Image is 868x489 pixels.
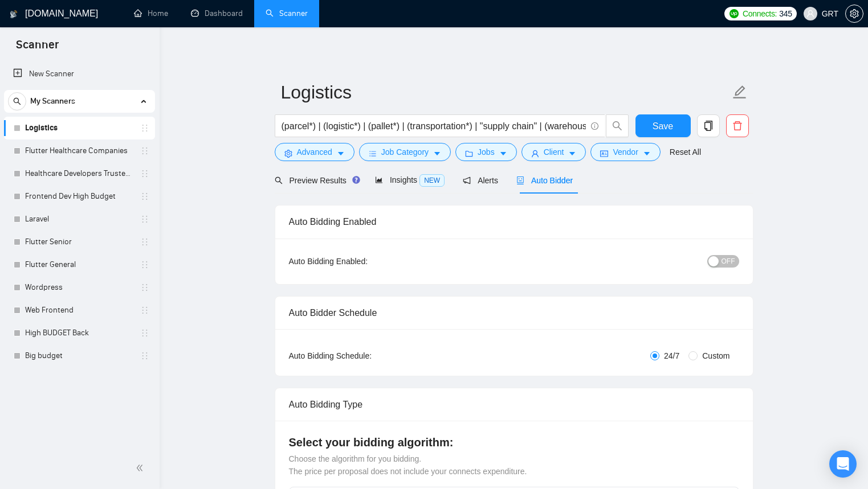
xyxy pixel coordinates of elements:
[613,146,638,158] span: Vendor
[351,175,361,185] div: Tooltip anchor
[829,450,857,478] div: Open Intercom Messenger
[478,146,495,158] span: Jobs
[9,97,26,105] span: search
[516,176,524,184] span: robot
[191,9,243,18] a: dashboardDashboard
[13,63,146,85] a: New Scanner
[30,90,75,113] span: My Scanners
[25,322,133,344] a: High BUDGET Back
[846,9,863,18] span: setting
[670,146,701,158] a: Reset All
[282,119,586,133] input: Search Freelance Jobs...
[779,7,792,20] span: 345
[499,149,507,158] span: caret-down
[140,306,149,315] span: holder
[433,149,441,158] span: caret-down
[25,253,133,276] a: Flutter General
[10,5,18,23] img: logo
[606,121,628,131] span: search
[375,175,445,184] span: Insights
[289,434,739,450] h4: Select your bidding algorithm:
[375,176,383,184] span: area-chart
[140,328,149,338] span: holder
[653,119,673,133] span: Save
[845,9,863,18] a: setting
[8,92,26,110] button: search
[544,146,564,158] span: Client
[600,149,608,158] span: idcard
[25,276,133,299] a: Wordpress
[140,260,149,269] span: holder
[25,139,133,162] a: Flutter Healthcare Companies
[465,149,473,158] span: folder
[140,146,149,155] span: holder
[289,388,739,421] div: Auto Bidding Type
[140,351,149,360] span: holder
[369,149,377,158] span: bars
[337,149,345,158] span: caret-down
[606,114,629,137] button: search
[281,78,730,106] input: Scanner name...
[698,121,719,131] span: copy
[140,237,149,246] span: holder
[7,36,68,60] span: Scanner
[275,143,354,161] button: settingAdvancedcaret-down
[568,149,576,158] span: caret-down
[25,117,133,139] a: Logistics
[359,143,451,161] button: barsJob Categorycaret-down
[463,176,498,185] span: Alerts
[743,7,777,20] span: Connects:
[140,215,149,224] span: holder
[289,255,439,268] div: Auto Bidding Enabled:
[659,350,684,362] span: 24/7
[463,176,471,184] span: notification
[25,208,133,231] a: Laravel
[697,114,720,137] button: copy
[722,255,735,268] span: OFF
[140,124,149,133] span: holder
[845,5,863,23] button: setting
[635,114,691,137] button: Save
[134,9,168,18] a: homeHome
[140,192,149,201] span: holder
[698,350,734,362] span: Custom
[531,149,539,158] span: user
[140,169,149,178] span: holder
[25,162,133,185] a: Healthcare Developers Trusted Clients
[730,9,739,18] img: upwork-logo.png
[591,122,598,130] span: info-circle
[590,143,660,161] button: idcardVendorcaret-down
[25,231,133,253] a: Flutter Senior
[806,10,814,18] span: user
[455,143,517,161] button: folderJobscaret-down
[275,176,357,185] span: Preview Results
[136,462,147,474] span: double-left
[4,63,155,85] li: New Scanner
[727,121,748,131] span: delete
[516,176,573,185] span: Auto Bidder
[289,206,739,238] div: Auto Bidding Enabled
[297,146,332,158] span: Advanced
[289,297,739,329] div: Auto Bidder Schedule
[25,185,133,208] a: Frontend Dev High Budget
[521,143,586,161] button: userClientcaret-down
[419,174,445,187] span: NEW
[25,299,133,322] a: Web Frontend
[289,350,439,362] div: Auto Bidding Schedule:
[643,149,651,158] span: caret-down
[4,90,155,367] li: My Scanners
[284,149,292,158] span: setting
[25,344,133,367] a: Big budget
[726,114,749,137] button: delete
[381,146,429,158] span: Job Category
[732,85,747,100] span: edit
[266,9,308,18] a: searchScanner
[289,454,527,476] span: Choose the algorithm for you bidding. The price per proposal does not include your connects expen...
[275,176,283,184] span: search
[140,283,149,292] span: holder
